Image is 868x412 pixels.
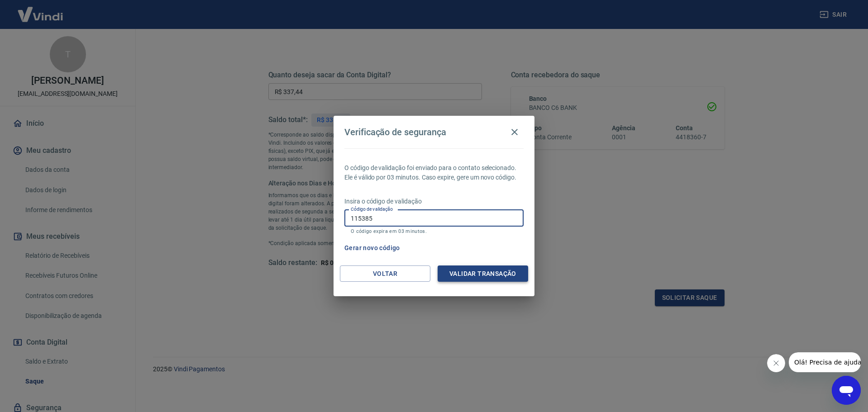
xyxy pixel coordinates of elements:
[351,228,517,234] p: O código expira em 03 minutos.
[340,265,430,282] button: Voltar
[351,206,393,213] label: Código de validação
[832,376,861,405] iframe: Botão para abrir a janela de mensagens
[344,197,524,206] p: Insira o código de validação
[767,354,785,372] iframe: Fechar mensagem
[789,352,861,372] iframe: Mensagem da empresa
[344,163,524,182] p: O código de validação foi enviado para o contato selecionado. Ele é válido por 03 minutos. Caso e...
[438,265,528,282] button: Validar transação
[5,6,76,14] span: Olá! Precisa de ajuda?
[344,127,446,137] h4: Verificação de segurança
[341,240,404,256] button: Gerar novo código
